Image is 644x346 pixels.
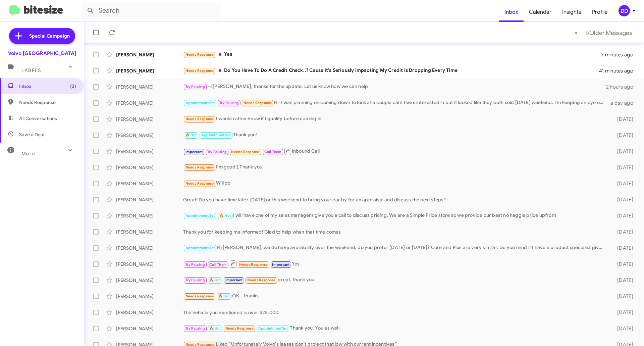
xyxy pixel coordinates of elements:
[225,326,254,331] span: Needs Response
[183,309,606,316] div: The vehicle you mentioned is over $25,000
[209,326,221,331] span: 🔥 Hot
[589,29,632,37] span: Older Messages
[183,196,606,203] div: Great! Do you have time later [DATE] or this weekend to bring your car by for an appraisal and di...
[8,50,76,57] div: Volvo [GEOGRAPHIC_DATA]
[185,68,214,73] span: Needs Response
[183,99,606,107] div: Hi! I was planning on coming down to look at a couple cars I was interested in but it looked like...
[116,100,183,106] div: [PERSON_NAME]
[185,213,215,218] span: Appointment Set
[81,3,222,19] input: Search
[185,278,205,282] span: Try Pausing
[606,245,639,251] div: [DATE]
[599,67,639,74] div: 41 minutes ago
[570,26,582,40] button: Previous
[606,309,639,316] div: [DATE]
[183,131,606,139] div: Thank you!
[116,196,183,203] div: [PERSON_NAME]
[244,101,272,105] span: Needs Response
[185,150,203,154] span: Important
[606,180,639,187] div: [DATE]
[70,83,76,90] span: (3)
[613,5,637,16] button: DD
[606,100,639,106] div: a day ago
[209,278,221,282] span: 🔥 Hot
[606,116,639,122] div: [DATE]
[185,246,215,250] span: Appointment Set
[183,147,606,155] div: Inbound Call
[218,294,230,298] span: 🔥 Hot
[116,212,183,219] div: [PERSON_NAME]
[225,278,243,282] span: Important
[606,293,639,300] div: [DATE]
[116,164,183,171] div: [PERSON_NAME]
[231,150,260,154] span: Needs Response
[185,181,214,186] span: Needs Response
[183,67,599,75] div: Do You Have To Do A Credit Check..? Cause it's Seriously impacting My Credit is Dropping Every Time
[606,84,639,90] div: 2 hours ago
[571,26,636,40] nav: Page navigation example
[116,84,183,90] div: [PERSON_NAME]
[219,101,239,105] span: Try Pausing
[183,51,601,58] div: Yes
[183,163,606,171] div: I'm good:) Thank you!
[116,180,183,187] div: [PERSON_NAME]
[619,5,630,16] div: DD
[185,326,205,331] span: Try Pausing
[183,115,606,123] div: I would rather know if I qualify before coming in
[116,51,183,58] div: [PERSON_NAME]
[209,262,227,267] span: Call Them
[606,261,639,267] div: [DATE]
[582,26,636,40] button: Next
[183,244,606,252] div: Hi [PERSON_NAME], we do have availability over the weekend, do you prefer [DATE] or [DATE]? Core ...
[185,262,205,267] span: Try Pausing
[116,229,183,235] div: [PERSON_NAME]
[185,133,197,137] span: 🔥 Hot
[201,133,231,137] span: Appointment Set
[116,309,183,316] div: [PERSON_NAME]
[185,101,215,105] span: Appointment Set
[574,29,578,37] span: «
[116,67,183,74] div: [PERSON_NAME]
[21,151,35,157] span: More
[219,213,231,218] span: 🔥 Hot
[183,325,606,332] div: Thank you. You as well
[116,277,183,284] div: [PERSON_NAME]
[183,83,606,91] div: Hi [PERSON_NAME], thanks for the update. Let us know how we can help
[272,262,289,267] span: Important
[185,117,214,121] span: Needs Response
[183,229,606,235] div: Thank you for keeping me informed! Glad to help when that time comes
[239,262,268,267] span: Needs Response
[606,277,639,284] div: [DATE]
[183,260,606,268] div: Yes
[116,293,183,300] div: [PERSON_NAME]
[185,294,214,298] span: Needs Response
[29,33,70,39] span: Special Campaign
[183,212,606,219] div: I will have one of my sales managers give you a call to discuss pricing. We are a Simple Price st...
[606,229,639,235] div: [DATE]
[19,115,57,122] span: All Conversations
[606,196,639,203] div: [DATE]
[247,278,276,282] span: Needs Response
[185,165,214,169] span: Needs Response
[557,2,587,22] a: Insights
[499,2,524,22] a: Inbox
[9,28,75,44] a: Special Campaign
[606,325,639,332] div: [DATE]
[524,2,557,22] a: Calendar
[264,150,282,154] span: Call Them
[116,116,183,122] div: [PERSON_NAME]
[606,148,639,155] div: [DATE]
[606,132,639,139] div: [DATE]
[258,326,288,331] span: Appointment Set
[606,164,639,171] div: [DATE]
[587,2,613,22] a: Profile
[185,52,214,57] span: Needs Response
[19,99,76,106] span: Needs Response
[116,245,183,251] div: [PERSON_NAME]
[606,212,639,219] div: [DATE]
[19,131,44,138] span: Save a Deal
[116,325,183,332] div: [PERSON_NAME]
